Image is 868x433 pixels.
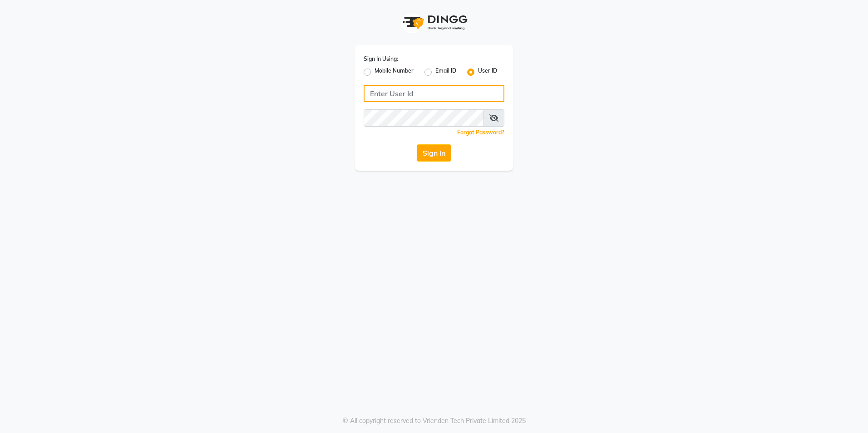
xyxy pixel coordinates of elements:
label: Sign In Using: [364,55,398,63]
label: Mobile Number [375,67,414,78]
label: Email ID [435,67,456,78]
button: Sign In [417,144,451,162]
input: Username [364,85,504,102]
input: Username [364,109,484,127]
label: User ID [478,67,497,78]
img: logo1.svg [398,9,470,36]
a: Forgot Password? [457,129,504,136]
